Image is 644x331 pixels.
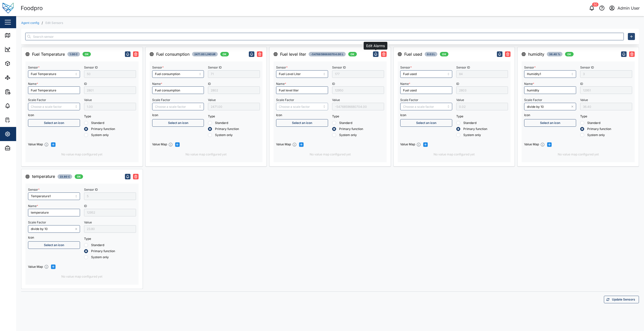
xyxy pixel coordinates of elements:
label: Standard [212,121,228,125]
input: Choose a scale factor [524,103,576,110]
span: Select an icon [292,119,312,126]
div: Type [332,114,384,119]
label: Name [400,82,410,86]
div: Admin [13,145,28,151]
label: Primary function [460,127,487,131]
div: Value Map [400,142,415,147]
a: Agent config [21,21,39,24]
label: Primary function [212,127,239,131]
label: Sensor ID [456,66,470,69]
button: Select an icon [28,119,80,127]
label: ID [332,82,335,86]
div: Fuel used [404,51,422,57]
div: No value map configured yet [28,152,136,157]
label: Standard [460,121,476,125]
div: Icon [28,235,80,240]
div: Assets [13,61,29,66]
span: Update Sensors [612,296,635,303]
div: Type [456,114,508,119]
label: ID [208,82,211,86]
label: Primary function [584,127,611,131]
label: Value [84,221,92,224]
div: Icon [276,113,328,118]
div: Fuel consumption [156,51,190,57]
label: Sensor [152,66,164,69]
button: Select an icon [28,241,80,249]
button: Select an icon [276,119,328,127]
span: 0.02 L [427,52,435,56]
label: Sensor ID [84,66,98,69]
button: Select an icon [400,119,452,127]
span: OK [567,52,571,56]
input: Choose a scale factor [152,103,204,110]
div: Value Map [28,264,43,269]
span: 23.80 C [60,175,70,179]
div: Reports [13,89,30,94]
div: No value map configured yet [28,274,136,279]
label: Value [84,98,92,102]
button: Admin User [608,5,640,12]
div: Value Map [152,142,167,147]
div: Edit Sensors [45,21,63,24]
label: System only [460,133,481,137]
span: Select an icon [44,242,64,249]
input: Choose a sensor [276,70,328,78]
div: Sites [13,75,25,80]
label: System only [88,133,109,137]
label: Standard [88,121,104,125]
div: Value Map [524,142,539,147]
label: Name [28,204,38,208]
label: Sensor ID [332,66,346,69]
div: / [42,21,43,25]
label: Sensor ID [208,66,222,69]
span: OK [77,175,81,179]
label: Primary function [88,127,115,131]
input: Search sensor [25,33,624,40]
div: Tasks [13,117,27,123]
div: humidity [528,51,544,57]
div: Icon [152,113,204,118]
div: Value Map [28,142,43,147]
input: Choose a scale factor [28,103,80,110]
span: OK [85,52,89,56]
input: Choose a sensor [152,70,204,78]
div: No value map configured yet [524,152,632,157]
button: Update Sensors [604,296,639,303]
div: Icon [524,113,576,118]
label: Scale Factor [28,221,46,224]
label: System only [88,255,109,259]
span: OK [442,52,446,56]
div: temperature [32,173,55,180]
span: -54768596680704.00 L [311,52,343,56]
label: Sensor [400,66,412,69]
div: Type [84,237,136,241]
label: System only [212,133,233,137]
label: Sensor [28,66,40,69]
div: No value map configured yet [276,152,384,157]
div: Admin User [618,5,640,11]
div: Foodpro [21,4,43,13]
label: Scale Factor [524,98,542,102]
label: Standard [88,243,104,247]
div: Alarms [13,103,29,109]
div: Type [208,114,260,119]
div: Fuel level liter [280,51,306,57]
div: Type [84,114,136,119]
label: Name [524,82,534,86]
img: Main Logo [3,3,14,14]
label: Value [456,98,464,102]
span: Select an icon [44,119,64,126]
div: Value Map [276,142,291,147]
label: Scale Factor [400,98,418,102]
div: Settings [13,131,31,137]
label: ID [84,82,87,86]
span: 2471.00 L/hour [194,52,216,56]
label: Sensor ID [84,188,98,191]
label: Standard [336,121,352,125]
button: Select an icon [152,119,204,127]
label: Scale Factor [152,98,170,102]
input: Choose a sensor [524,70,576,78]
input: Choose a sensor [28,70,80,78]
label: Sensor ID [580,66,594,69]
label: Primary function [336,127,363,131]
